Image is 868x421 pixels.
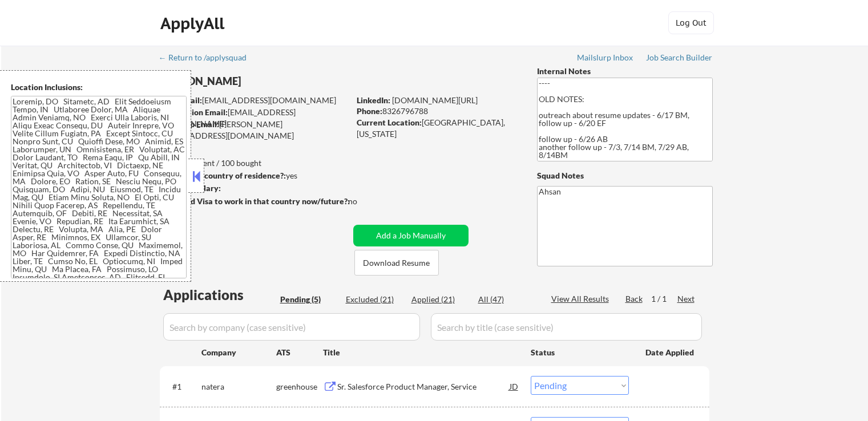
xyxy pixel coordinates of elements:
div: Sr. Salesforce Product Manager, Service [337,381,510,392]
div: Internal Notes [537,66,713,77]
strong: Current Location: [357,118,422,127]
strong: Can work in country of residence?: [159,171,286,180]
div: Applied (21) [411,294,469,305]
strong: Phone: [357,106,382,116]
strong: Will need Visa to work in that country now/future?: [160,196,350,206]
div: [EMAIL_ADDRESS][DOMAIN_NAME] [160,95,349,106]
div: JD [508,376,520,396]
a: ← Return to /applysquad [159,53,257,64]
div: Date Applied [645,347,696,358]
a: [DOMAIN_NAME][URL] [392,95,478,105]
div: Pending (5) [280,294,337,305]
div: Applications [163,288,276,302]
div: [EMAIL_ADDRESS][DOMAIN_NAME] [160,107,349,129]
div: Back [625,293,644,305]
div: Status [531,342,629,362]
div: Title [323,347,520,358]
div: Mailslurp Inbox [577,54,634,62]
button: Download Resume [354,250,439,276]
div: greenhouse [276,381,323,392]
div: #1 [172,381,192,392]
button: Log Out [668,11,714,34]
div: ← Return to /applysquad [159,54,257,62]
button: Add a Job Manually [353,225,469,246]
strong: LinkedIn: [357,95,390,105]
div: yes [159,170,346,181]
div: Squad Notes [537,170,713,181]
a: Job Search Builder [646,53,713,64]
div: Location Inclusions: [11,82,187,93]
div: Company [201,347,276,358]
div: [PERSON_NAME] [160,74,394,88]
div: ApplyAll [160,14,228,33]
div: Next [677,293,696,305]
div: no [348,196,381,207]
a: Mailslurp Inbox [577,53,634,64]
div: 1 / 1 [651,293,677,305]
div: [GEOGRAPHIC_DATA], [US_STATE] [357,117,518,139]
input: Search by company (case sensitive) [163,313,420,341]
div: All (47) [478,294,535,305]
div: Job Search Builder [646,54,713,62]
div: 8326796788 [357,106,518,117]
input: Search by title (case sensitive) [431,313,702,341]
div: natera [201,381,276,392]
div: View All Results [551,293,612,305]
div: 21 sent / 100 bought [159,157,349,169]
div: [PERSON_NAME][EMAIL_ADDRESS][DOMAIN_NAME] [160,119,349,141]
div: Excluded (21) [346,294,403,305]
div: ATS [276,347,323,358]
